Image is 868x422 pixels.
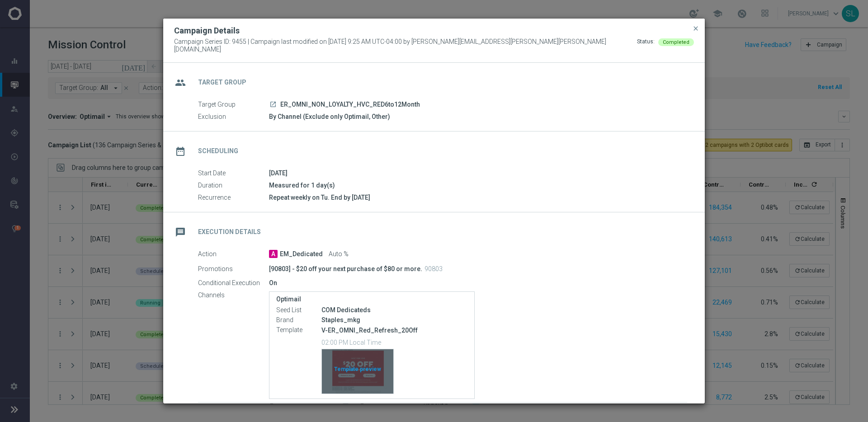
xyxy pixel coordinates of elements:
[174,38,637,53] span: Campaign Series ID: 9455 | Campaign last modified on [DATE] 9:25 AM UTC-04:00 by [PERSON_NAME][EM...
[269,181,687,190] div: Measured for 1 day(s)
[198,194,269,202] label: Recurrence
[198,169,269,178] label: Start Date
[269,169,687,178] div: [DATE]
[198,291,269,300] label: Channels
[198,182,269,190] label: Duration
[172,224,189,240] i: message
[172,143,189,159] i: date_range
[198,101,269,109] label: Target Group
[269,265,422,273] p: [90803] - $20 off your next purchase of $80 or more.
[321,305,467,314] div: COM Dedicateds
[425,265,443,273] p: 90803
[198,279,269,287] label: Conditional Execution
[280,101,420,109] span: ER_OMNI_NON_LOYALTY_HVC_RED6to12Month
[280,250,323,258] span: EM_Dedicated
[321,315,467,324] div: Staples_mkg
[172,75,189,91] i: group
[269,278,687,287] div: On
[174,25,240,36] h2: Campaign Details
[198,113,269,121] label: Exclusion
[692,25,699,32] span: close
[637,38,655,53] div: Status:
[321,349,394,394] button: Template preview
[198,265,269,273] label: Promotions
[198,78,246,87] h2: Target Group
[269,101,277,108] i: launch
[276,326,321,334] label: Template
[329,250,349,258] span: Auto %
[198,250,269,258] label: Action
[269,250,278,258] span: A
[269,101,277,109] a: launch
[322,349,393,394] div: Template preview
[276,295,467,303] label: Optimail
[321,338,467,347] p: 02:00 PM Local Time
[663,39,689,45] span: Completed
[198,147,238,155] h2: Scheduling
[269,112,687,121] div: By Channel (Exclude only Optimail, Other)
[321,326,467,334] p: V-ER_OMNI_Red_Refresh_20Off
[269,193,687,202] div: Repeat weekly on Tu. End by [DATE]
[658,38,694,45] colored-tag: Completed
[276,316,321,324] label: Brand
[276,306,321,314] label: Seed List
[198,228,261,236] h2: Execution Details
